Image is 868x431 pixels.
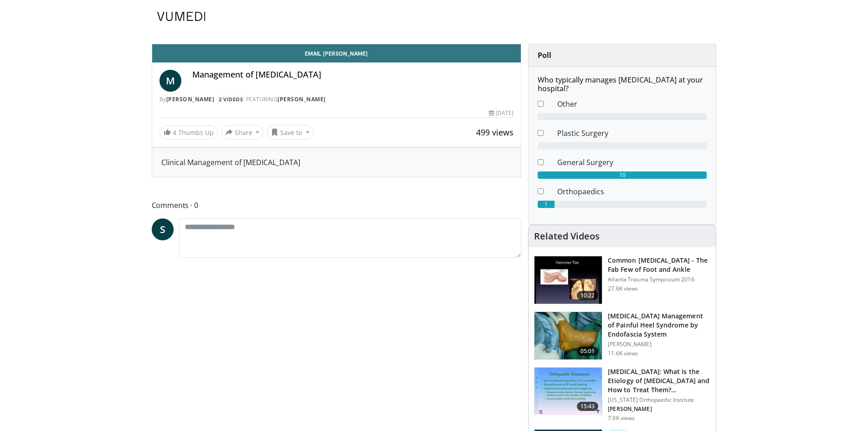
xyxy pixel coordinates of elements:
[159,125,218,140] a: 4 Thumbs Up
[538,76,707,93] h6: Who typically manages [MEDICAL_DATA] at your hospital?
[577,291,599,300] span: 10:22
[152,44,521,62] a: Email [PERSON_NAME]
[267,125,313,140] button: Save to
[476,127,514,138] span: 499 views
[577,402,599,411] span: 15:43
[550,99,714,109] dd: Other
[608,341,710,348] p: [PERSON_NAME]
[192,70,514,80] h4: Management of [MEDICAL_DATA]
[152,199,522,211] span: Comments 0
[216,95,246,103] a: 2 Videos
[159,95,514,104] div: By FEATURING
[534,256,602,304] img: 4559c471-f09d-4bda-8b3b-c296350a5489.150x105_q85_crop-smart_upscale.jpg
[608,285,638,292] p: 27.6K views
[608,312,710,339] h3: [MEDICAL_DATA] Management of Painful Heel Syndrome by Endofascia System
[608,415,635,422] p: 7.9K views
[221,125,264,140] button: Share
[550,186,714,197] dd: Orthopaedics
[489,109,514,117] div: [DATE]
[550,128,714,139] dd: Plastic Surgery
[534,231,600,242] h4: Related Videos
[157,12,205,21] img: VuMedi Logo
[608,256,710,274] h3: Common [MEDICAL_DATA] - The Fab Few of Foot and Ankle
[608,367,710,395] h3: Foot Pain: What Is the Etiology of Heel Spurs and How to Treat Them? What Are the Surgical Treatm...
[534,312,710,360] a: 05:01 [MEDICAL_DATA] Management of Painful Heel Syndrome by Endofascia System [PERSON_NAME] 11.6K...
[161,157,512,168] div: Clinical Management of [MEDICAL_DATA]
[534,256,710,304] a: 10:22 Common [MEDICAL_DATA] - The Fab Few of Foot and Ankle Atlanta Trauma Symposium 2016 27.6K v...
[608,276,710,283] p: Atlanta Trauma Symposium 2016
[577,347,599,356] span: 05:01
[534,312,602,359] img: osam_1.png.150x105_q85_crop-smart_upscale.jpg
[534,368,602,415] img: 0627a79c-b613-4c7b-b2f9-160f6bf7907e.150x105_q85_crop-smart_upscale.jpg
[608,405,710,413] p: Timothy Epting
[538,50,551,60] strong: Poll
[538,171,707,179] div: 10
[538,201,555,208] div: 1
[152,218,174,240] a: S
[534,367,710,422] a: 15:43 [MEDICAL_DATA]: What Is the Etiology of [MEDICAL_DATA] and How to Treat Them?… [US_STATE] O...
[550,157,714,168] dd: General Surgery
[159,70,181,92] a: M
[166,95,215,103] a: [PERSON_NAME]
[173,128,176,137] span: 4
[608,350,638,357] p: 11.6K views
[277,95,326,103] a: [PERSON_NAME]
[608,396,710,404] p: [US_STATE] Orthopaedic Institute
